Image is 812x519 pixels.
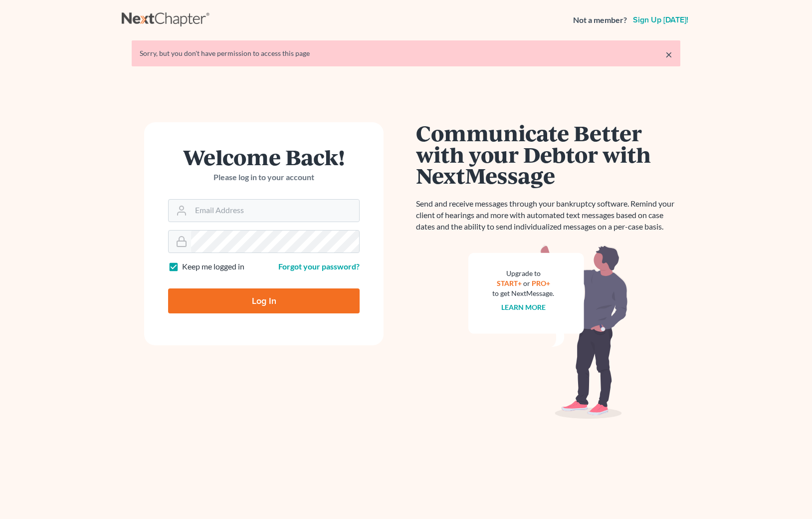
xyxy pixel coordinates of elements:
[665,48,672,60] a: ×
[168,288,360,313] input: Log In
[168,146,360,168] h1: Welcome Back!
[191,200,359,222] input: Email Address
[497,279,522,287] a: START+
[492,268,554,278] div: Upgrade to
[416,122,680,186] h1: Communicate Better with your Debtor with NextMessage
[168,172,360,183] p: Please log in to your account
[182,261,244,272] label: Keep me logged in
[573,14,627,26] strong: Not a member?
[501,303,546,311] a: Learn more
[523,279,530,287] span: or
[492,288,554,298] div: to get NextMessage.
[140,48,672,58] div: Sorry, but you don't have permission to access this page
[468,245,628,419] img: nextmessage_bg-59042aed3d76b12b5cd301f8e5b87938c9018125f34e5fa2b7a6b67550977c72.svg
[278,261,360,271] a: Forgot your password?
[532,279,550,287] a: PRO+
[416,198,680,233] p: Send and receive messages through your bankruptcy software. Remind your client of hearings and mo...
[631,16,690,24] a: Sign up [DATE]!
